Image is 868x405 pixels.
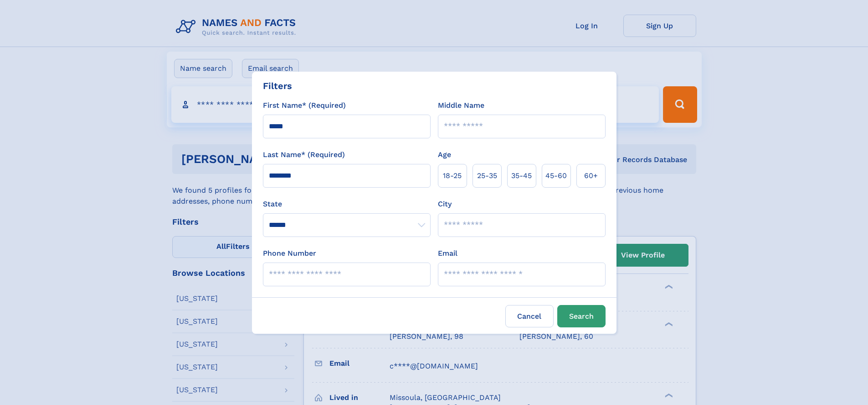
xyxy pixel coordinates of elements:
[438,248,457,259] label: Email
[511,170,532,181] span: 35‑45
[438,199,452,210] label: City
[438,100,484,111] label: Middle Name
[263,199,431,210] label: State
[545,170,567,181] span: 45‑60
[505,305,554,327] label: Cancel
[263,149,345,160] label: Last Name* (Required)
[438,149,451,160] label: Age
[263,248,316,259] label: Phone Number
[557,305,606,327] button: Search
[263,79,292,93] div: Filters
[443,170,462,181] span: 18‑25
[584,170,598,181] span: 60+
[263,100,346,111] label: First Name* (Required)
[477,170,497,181] span: 25‑35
